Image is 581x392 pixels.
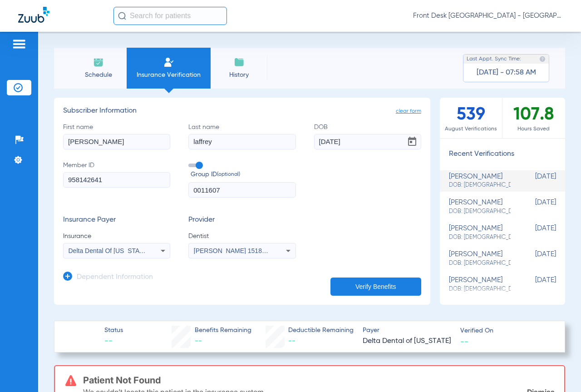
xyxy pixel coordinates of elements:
[511,173,556,189] span: [DATE]
[104,326,123,335] span: Status
[449,259,511,268] span: DOB: [DEMOGRAPHIC_DATA]
[363,336,453,347] span: Delta Dental of [US_STATE]
[188,232,295,241] span: Dentist
[539,56,546,62] img: last sync help info
[118,12,126,20] img: Search Icon
[217,70,261,79] span: History
[449,198,511,215] div: [PERSON_NAME]
[511,198,556,215] span: [DATE]
[467,55,521,64] span: Last Appt. Sync Time:
[449,233,511,242] span: DOB: [DEMOGRAPHIC_DATA]
[449,224,511,241] div: [PERSON_NAME]
[234,57,245,68] img: History
[440,124,502,134] span: August Verifications
[163,57,174,68] img: Manual Insurance Verification
[449,250,511,267] div: [PERSON_NAME]
[449,208,511,216] span: DOB: [DEMOGRAPHIC_DATA]
[63,216,170,225] h3: Insurance Payer
[63,232,170,241] span: Insurance
[195,337,202,345] span: --
[511,276,556,293] span: [DATE]
[104,336,123,347] span: --
[188,123,295,149] label: Last name
[18,7,49,23] img: Zuub Logo
[12,39,26,50] img: hamburger-icon
[133,70,204,79] span: Insurance Verification
[63,161,170,198] label: Member ID
[536,348,581,392] iframe: Chat Widget
[440,150,565,159] h3: Recent Verifications
[288,326,354,335] span: Deductible Remaining
[460,337,468,346] span: --
[449,181,511,189] span: DOB: [DEMOGRAPHIC_DATA]
[83,376,555,385] h3: Patient Not Found
[477,68,536,77] span: [DATE] - 07:58 AM
[502,98,565,138] div: 107.8
[69,247,149,254] span: Delta Dental Of [US_STATE]
[217,170,240,179] small: (optional)
[396,107,421,116] span: clear form
[449,285,511,293] span: DOB: [DEMOGRAPHIC_DATA]
[113,7,227,25] input: Search for patients
[194,247,283,254] span: [PERSON_NAME] 1518307008
[314,134,421,149] input: DOBOpen calendar
[63,134,170,149] input: First name
[511,224,556,241] span: [DATE]
[93,57,104,68] img: Schedule
[63,107,421,116] h3: Subscriber Information
[77,70,120,79] span: Schedule
[363,326,453,335] span: Payer
[440,98,502,138] div: 539
[77,273,153,282] h3: Dependent Information
[63,123,170,149] label: First name
[413,11,563,20] span: Front Desk [GEOGRAPHIC_DATA] - [GEOGRAPHIC_DATA] | My Community Dental Centers
[330,278,421,296] button: Verify Benefits
[195,326,251,335] span: Benefits Remaining
[188,134,295,149] input: Last name
[65,375,76,386] img: error-icon
[63,172,170,188] input: Member ID
[449,173,511,189] div: [PERSON_NAME]
[288,337,295,345] span: --
[188,216,295,225] h3: Provider
[502,124,565,134] span: Hours Saved
[511,250,556,267] span: [DATE]
[449,276,511,293] div: [PERSON_NAME]
[403,133,421,151] button: Open calendar
[460,326,550,336] span: Verified On
[191,170,295,179] span: Group ID
[314,123,421,149] label: DOB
